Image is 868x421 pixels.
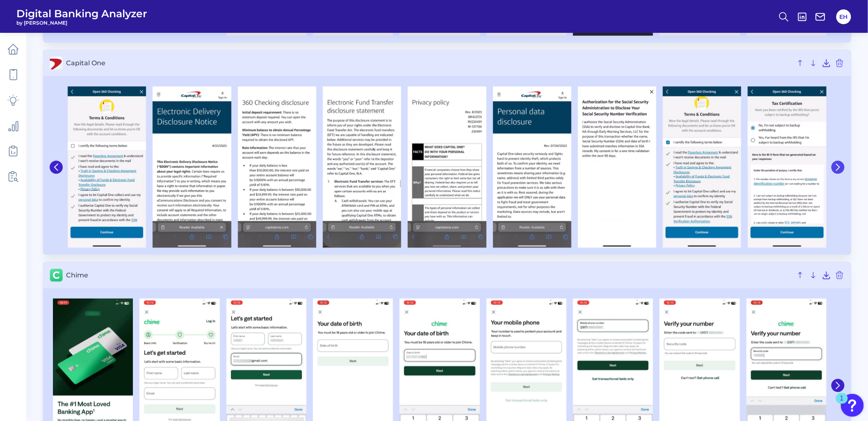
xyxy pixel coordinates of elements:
img: Capital One [323,87,401,248]
img: Capital One [68,87,146,248]
button: EH [836,9,851,24]
button: Open Resource Center, 1 new notification [841,394,864,417]
span: Chime [66,272,792,279]
img: Capital One [663,87,741,248]
img: Capital One [748,87,826,248]
span: Digital Banking Analyzer [16,7,147,20]
img: Capital One [153,87,231,248]
img: Capital One [578,87,656,248]
img: Capital One [493,87,571,248]
div: 1 [840,398,844,409]
span: Capital One [66,59,792,67]
img: Capital One [408,87,486,248]
span: by [PERSON_NAME] [16,20,147,26]
img: Capital One [238,87,316,248]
